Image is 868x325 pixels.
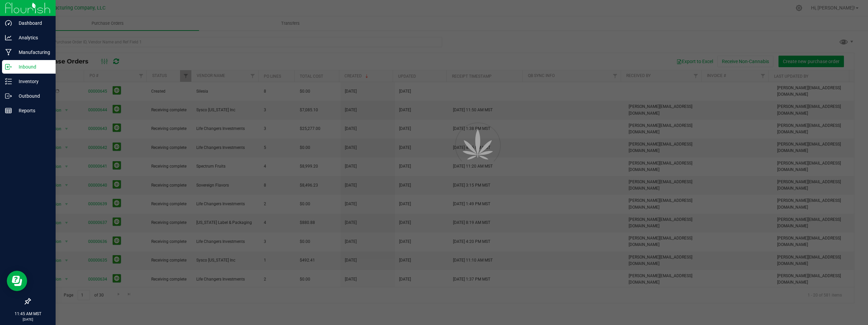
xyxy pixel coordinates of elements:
p: Inbound [12,63,53,71]
inline-svg: Reports [5,107,12,114]
p: Manufacturing [12,48,53,56]
iframe: Resource center [7,271,27,291]
inline-svg: Dashboard [5,20,12,26]
inline-svg: Inbound [5,63,12,70]
p: Dashboard [12,19,53,27]
inline-svg: Manufacturing [5,49,12,56]
p: [DATE] [3,317,53,322]
p: Inventory [12,77,53,85]
p: 11:45 AM MST [3,311,53,317]
inline-svg: Inventory [5,78,12,85]
inline-svg: Outbound [5,93,12,99]
p: Outbound [12,92,53,100]
p: Analytics [12,34,53,42]
inline-svg: Analytics [5,34,12,41]
p: Reports [12,107,53,115]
